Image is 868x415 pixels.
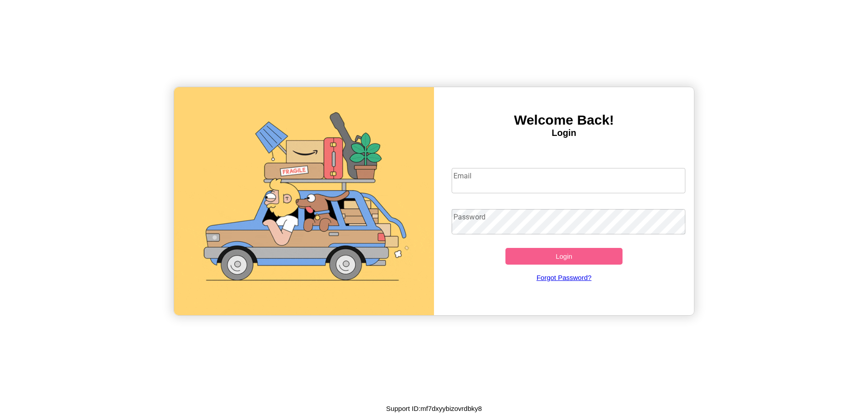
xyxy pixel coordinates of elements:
a: Forgot Password? [447,265,681,290]
h3: Welcome Back! [434,112,694,128]
img: gif [174,87,434,315]
button: Login [505,248,623,265]
h4: Login [434,128,694,138]
p: Support ID: mf7dxyybizovrdbky8 [386,402,482,415]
